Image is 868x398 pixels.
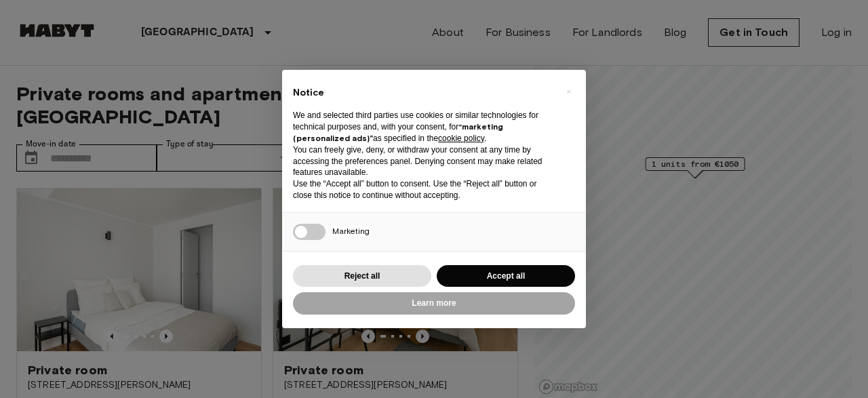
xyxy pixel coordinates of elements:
[332,226,370,236] span: Marketing
[566,83,571,100] span: ×
[557,81,579,102] button: Close this notice
[293,121,503,143] strong: “marketing (personalized ads)”
[293,292,575,315] button: Learn more
[293,110,553,144] p: We and selected third parties use cookies or similar technologies for technical purposes and, wit...
[438,134,484,143] a: cookie policy
[437,265,575,287] button: Accept all
[293,178,553,201] p: Use the “Accept all” button to consent. Use the “Reject all” button or close this notice to conti...
[293,265,431,287] button: Reject all
[293,144,553,178] p: You can freely give, deny, or withdraw your consent at any time by accessing the preferences pane...
[293,86,553,100] h2: Notice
